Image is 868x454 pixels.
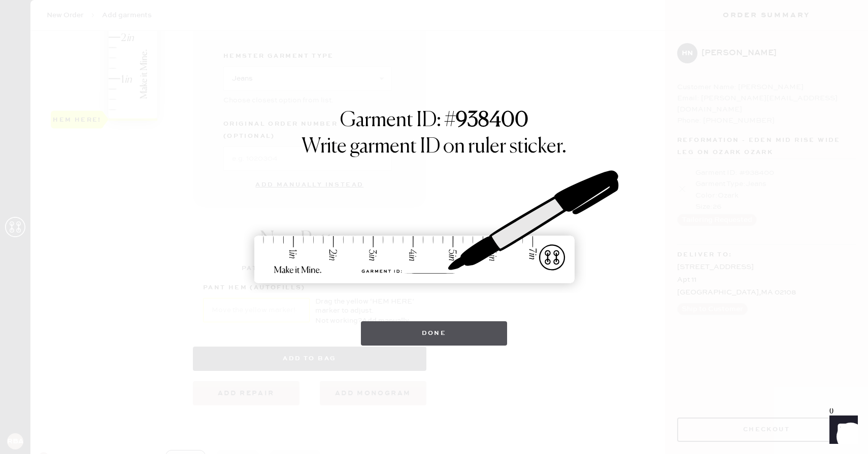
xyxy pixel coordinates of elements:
[361,321,508,346] button: Done
[820,408,863,452] iframe: Front Chat
[244,144,624,311] img: ruler-sticker-sharpie.svg
[456,110,528,131] strong: 938400
[340,108,528,135] h1: Garment ID: #
[302,135,566,159] h1: Write garment ID on ruler sticker.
